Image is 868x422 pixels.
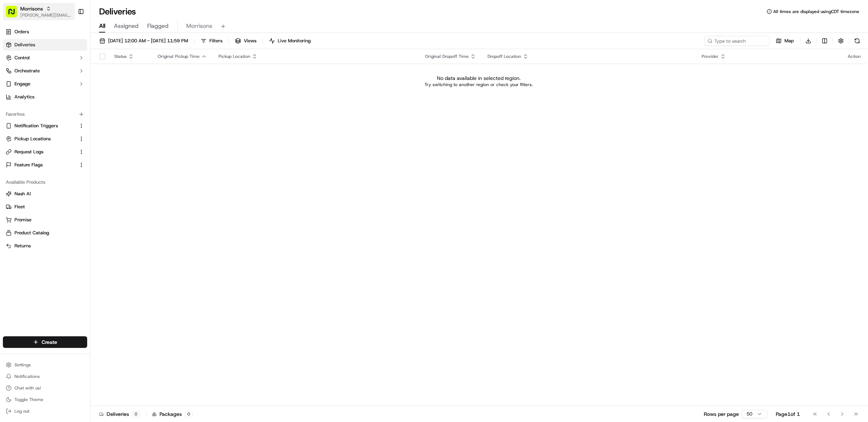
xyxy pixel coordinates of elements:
div: 0 [132,411,140,417]
span: Log out [14,408,29,414]
button: Settings [3,360,87,370]
span: Analytics [14,94,34,100]
button: Map [773,36,797,46]
span: Deliveries [14,42,35,48]
button: Live Monitoring [266,36,314,46]
span: Status [114,54,127,59]
button: Create [3,336,87,348]
span: Views [244,38,256,44]
span: Map [784,38,794,44]
a: Promise [6,217,84,223]
span: All times are displayed using CDT timezone [773,9,859,14]
button: Control [3,52,87,64]
span: Notification Triggers [14,123,58,129]
button: [PERSON_NAME][EMAIL_ADDRESS][DOMAIN_NAME] [20,12,72,18]
span: Fleet [14,204,25,210]
a: Deliveries [3,39,87,51]
div: Action [848,54,861,59]
button: Refresh [852,36,862,46]
span: Toggle Theme [14,397,43,402]
button: Fleet [3,201,87,213]
span: Nash AI [14,191,31,197]
a: Nash AI [6,191,84,197]
span: [DATE] 12:00 AM - [DATE] 11:59 PM [108,38,188,44]
span: Morrisons [186,22,212,30]
span: Original Dropoff Time [425,54,469,59]
button: Pickup Locations [3,133,87,145]
a: Product Catalog [6,230,84,236]
a: Request Logs [6,149,76,155]
span: Request Logs [14,149,43,155]
button: Chat with us! [3,383,87,393]
a: Feature Flags [6,162,76,168]
span: All [99,22,105,30]
button: Engage [3,78,87,90]
p: Try switching to another region or check your filters. [425,82,533,88]
button: Request Logs [3,146,87,158]
span: Engage [14,81,30,87]
div: Packages [152,410,193,418]
button: Notifications [3,371,87,381]
span: Filters [209,38,222,44]
button: Promise [3,214,87,226]
button: Toggle Theme [3,395,87,405]
span: Dropoff Location [488,54,521,59]
button: Returns [3,240,87,252]
p: No data available in selected region. [437,74,520,82]
div: 0 [185,411,193,417]
div: Available Products [3,176,87,188]
button: [DATE] 12:00 AM - [DATE] 11:59 PM [96,36,191,46]
span: Product Catalog [14,230,49,236]
button: Filters [197,36,226,46]
span: Pylon [72,25,88,31]
span: Original Pickup Time [158,54,200,59]
a: Pickup Locations [6,136,76,142]
span: Settings [14,362,31,368]
button: Log out [3,406,87,416]
a: Analytics [3,91,87,103]
button: Morrisons[PERSON_NAME][EMAIL_ADDRESS][DOMAIN_NAME] [3,3,75,20]
button: Notification Triggers [3,120,87,132]
div: Page 1 of 1 [776,410,800,418]
span: Promise [14,217,31,223]
div: Favorites [3,108,87,120]
span: Control [14,55,30,61]
button: Morrisons [20,5,43,12]
a: Notification Triggers [6,123,76,129]
a: Returns [6,243,84,249]
div: Deliveries [99,410,140,418]
button: Orchestrate [3,65,87,77]
a: Powered byPylon [51,25,88,31]
span: Live Monitoring [278,38,311,44]
span: Returns [14,243,31,249]
p: Rows per page [704,410,739,418]
a: Orders [3,26,87,38]
span: Orchestrate [14,68,40,74]
h1: Deliveries [99,6,136,17]
span: Notifications [14,374,40,379]
button: Nash AI [3,188,87,200]
span: Chat with us! [14,385,41,391]
span: Assigned [114,22,139,30]
button: Feature Flags [3,159,87,171]
a: Fleet [6,204,84,210]
span: Flagged [147,22,169,30]
span: Orders [14,29,29,35]
span: Create [42,338,57,346]
span: Provider [702,54,719,59]
span: Feature Flags [14,162,43,168]
button: Views [232,36,260,46]
input: Type to search [705,36,770,46]
span: Pickup Locations [14,136,51,142]
button: Product Catalog [3,227,87,239]
span: Pickup Location [218,54,250,59]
